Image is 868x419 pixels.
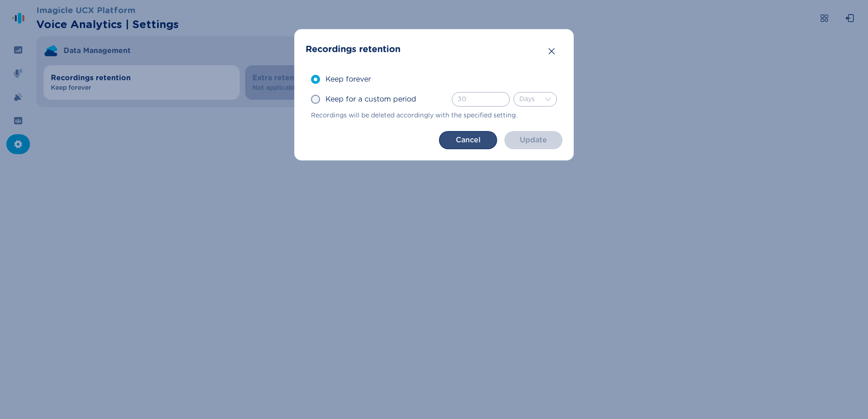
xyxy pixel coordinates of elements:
[306,40,562,58] header: Recordings retention
[504,131,562,149] button: Update
[325,94,416,105] span: Keep for a custom period
[439,131,497,149] button: Cancel
[542,42,561,60] button: Close
[311,111,562,120] span: Recordings will be deleted accordingly with the specified setting.
[325,74,371,85] span: Keep forever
